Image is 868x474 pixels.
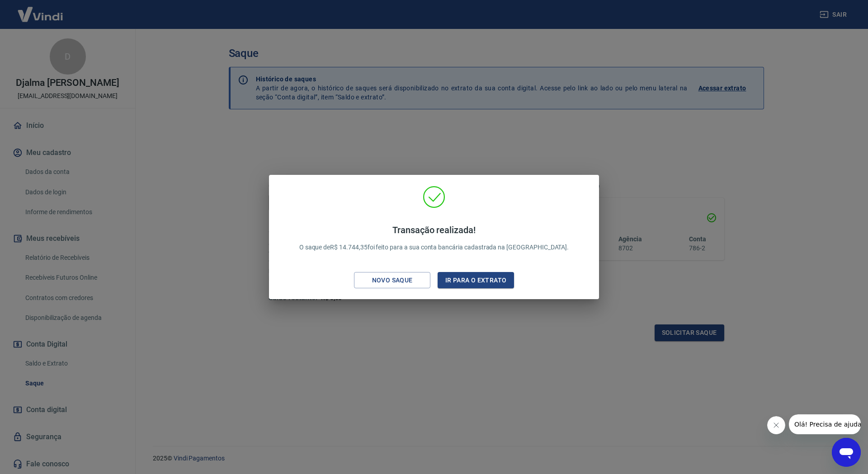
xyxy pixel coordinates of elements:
iframe: Botão para abrir a janela de mensagens [832,438,861,467]
div: Novo saque [361,275,424,286]
span: Olá! Precisa de ajuda? [5,6,76,14]
iframe: Fechar mensagem [767,416,785,434]
iframe: Mensagem da empresa [789,414,861,434]
button: Novo saque [354,272,430,289]
h4: Transação realizada! [299,225,569,235]
p: O saque de R$ 14.744,35 foi feito para a sua conta bancária cadastrada na [GEOGRAPHIC_DATA]. [299,225,569,252]
button: Ir para o extrato [438,272,514,289]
